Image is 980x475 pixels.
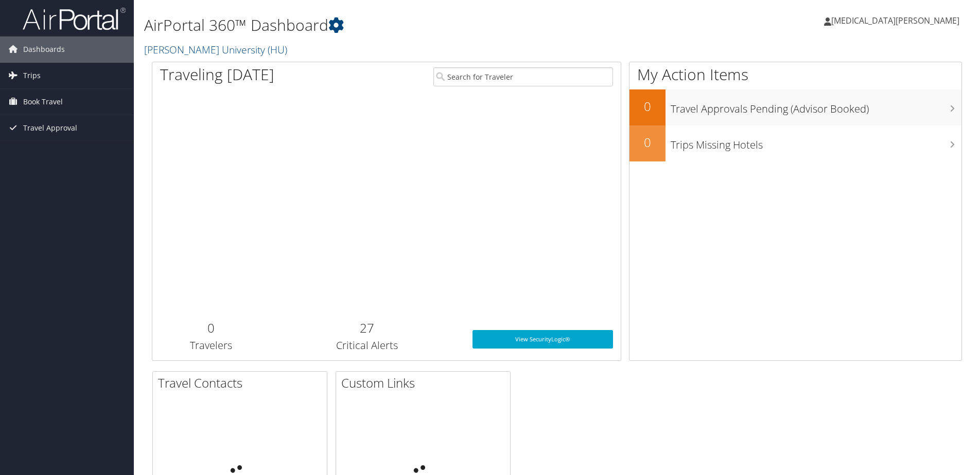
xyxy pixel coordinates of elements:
[160,319,261,337] h2: 0
[23,89,63,115] span: Book Travel
[629,125,961,161] a: 0Trips Missing Hotels
[144,14,694,36] h1: AirPortal 360™ Dashboard
[671,133,961,152] h3: Trips Missing Hotels
[671,97,961,116] h3: Travel Approvals Pending (Advisor Booked)
[144,43,290,57] a: [PERSON_NAME] University (HU)
[629,98,666,115] h2: 0
[629,89,961,125] a: 0Travel Approvals Pending (Advisor Booked)
[23,63,41,88] span: Trips
[629,134,666,151] h2: 0
[472,330,613,349] a: View SecurityLogic®
[824,5,970,36] a: [MEDICAL_DATA][PERSON_NAME]
[23,36,65,62] span: Dashboards
[277,338,457,353] h3: Critical Alerts
[160,338,261,353] h3: Travelers
[23,115,77,141] span: Travel Approval
[831,15,959,26] span: [MEDICAL_DATA][PERSON_NAME]
[160,64,274,85] h1: Traveling [DATE]
[158,374,327,392] h2: Travel Contacts
[341,374,510,392] h2: Custom Links
[23,7,126,31] img: airportal-logo.png
[629,64,961,85] h1: My Action Items
[277,319,457,337] h2: 27
[433,67,613,86] input: Search for Traveler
